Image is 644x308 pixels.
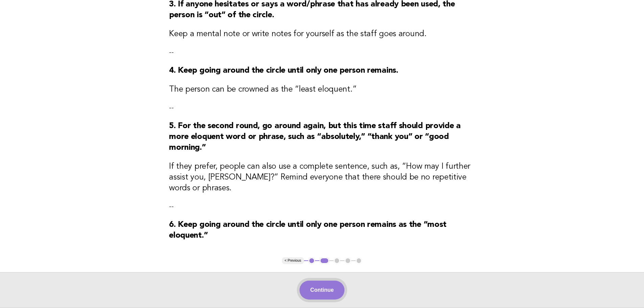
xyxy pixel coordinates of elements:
button: Continue [300,281,344,300]
strong: 5. For the second round, go around again, but this time staff should provide a more eloquent word... [169,122,461,152]
p: -- [169,103,475,113]
h3: If they prefer, people can also use a complete sentence, such as, “How may I further assist you, ... [169,161,475,194]
strong: 6. Keep going around the circle until only one person remains as the “most eloquent.” [169,221,447,240]
strong: 4. Keep going around the circle until only one person remains. [169,67,398,75]
p: -- [169,202,475,211]
button: < Previous [282,257,304,264]
button: 2 [319,257,329,264]
p: -- [169,48,475,57]
strong: 3. If anyone hesitates or says a word/phrase that has already been used, the person is “out” of t... [169,0,455,19]
button: 1 [308,257,315,264]
h3: Keep a mental note or write notes for yourself as the staff goes around. [169,29,475,40]
h3: The person can be crowned as the “least eloquent.” [169,84,475,95]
